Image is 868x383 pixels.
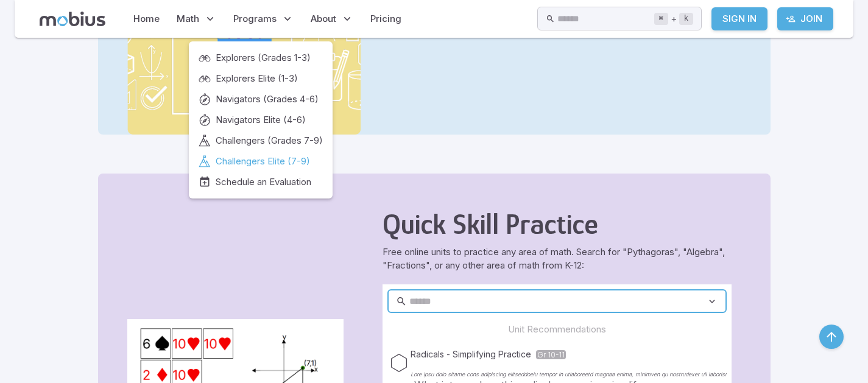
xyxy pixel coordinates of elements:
a: Challengers (Grades 7-9) [199,134,323,147]
span: Schedule an Evaluation [216,175,311,189]
span: Challengers (Grades 7-9) [216,134,323,147]
span: About [311,12,336,26]
kbd: k [679,13,693,25]
a: Sign In [711,7,767,30]
span: Explorers Elite (1-3) [216,72,298,85]
a: Home [130,5,163,33]
a: Navigators (Grades 4-6) [199,93,323,106]
span: Programs [233,12,277,26]
span: Explorers (Grades 1-3) [216,51,311,65]
span: Challengers Elite (7-9) [216,155,310,168]
div: + [654,12,693,26]
a: Explorers (Grades 1-3) [199,51,323,65]
a: Pricing [367,5,405,33]
a: Explorers Elite (1-3) [199,72,323,85]
span: Navigators (Grades 4-6) [216,93,319,106]
span: Navigators Elite (4-6) [216,113,306,127]
a: Schedule an Evaluation [199,175,323,189]
kbd: ⌘ [654,13,668,25]
a: Join [777,7,833,30]
a: Navigators Elite (4-6) [199,113,323,127]
span: Math [177,12,199,26]
a: Challengers Elite (7-9) [199,155,323,168]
